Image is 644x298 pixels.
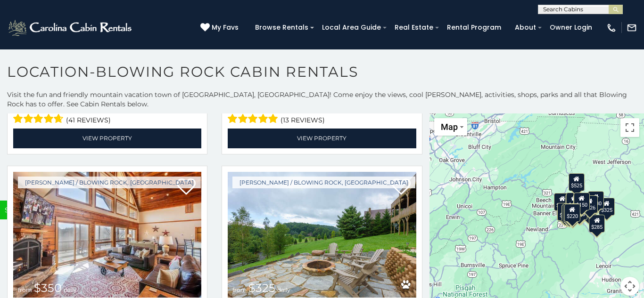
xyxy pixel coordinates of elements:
a: Local Area Guide [317,20,386,35]
span: $350 [34,281,62,295]
span: daily [277,286,290,293]
div: $325 [599,198,615,216]
div: $525 [569,173,585,191]
a: View Property [228,129,416,148]
div: Sleeping Areas / Bathrooms / Sleeps: [228,102,416,126]
div: $355 [561,204,578,222]
div: Sleeping Areas / Bathrooms / Sleeps: [13,102,201,126]
span: Map [441,122,458,132]
div: $150 [574,192,590,210]
a: My Favs [200,23,241,33]
div: $675 [566,193,582,210]
img: mail-regular-white.png [627,23,637,33]
a: Blackberry Ridge from $350 daily [13,172,201,298]
a: View Property [13,129,201,148]
span: (13 reviews) [281,114,325,126]
a: [PERSON_NAME] / Blowing Rock, [GEOGRAPHIC_DATA] [18,177,201,188]
span: My Favs [212,23,239,32]
div: $220 [564,203,580,221]
div: $930 [588,191,604,209]
a: Blackberry Lodge from $325 daily [228,172,416,298]
div: $285 [589,214,605,232]
a: About [510,20,541,35]
img: Blackberry Ridge [13,172,201,298]
a: Real Estate [390,20,438,35]
span: (41 reviews) [66,114,111,126]
button: Toggle fullscreen view [620,118,639,137]
span: from [18,286,32,293]
img: phone-regular-white.png [606,23,617,33]
a: Browse Rentals [250,20,313,35]
span: $325 [248,281,275,295]
button: Change map style [434,118,467,136]
img: Blackberry Lodge [228,172,416,298]
img: White-1-2.png [7,18,134,37]
button: Map camera controls [620,277,639,296]
span: from [232,286,247,293]
div: $400 [554,193,570,211]
a: [PERSON_NAME] / Blowing Rock, [GEOGRAPHIC_DATA] [232,177,415,188]
div: $226 [582,195,598,213]
div: $345 [565,205,581,223]
a: Rental Program [442,20,506,35]
div: $410 [558,202,574,220]
div: $165 [563,203,579,221]
span: daily [64,286,77,293]
a: Owner Login [545,20,597,35]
